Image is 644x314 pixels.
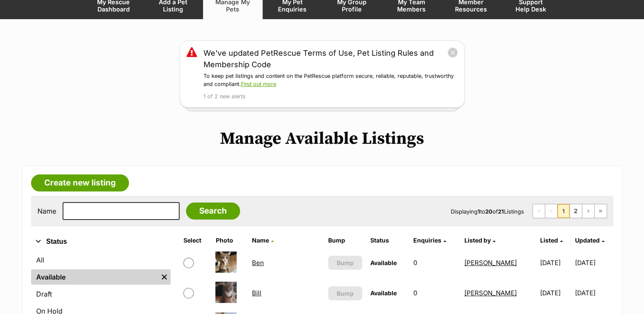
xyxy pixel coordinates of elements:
a: Page 2 [570,204,582,218]
th: Photo [212,234,248,247]
a: Next page [582,204,594,218]
span: Name [252,237,269,244]
strong: 20 [485,208,492,215]
a: Find out more [241,81,276,87]
a: Listed by [464,237,495,244]
span: Available [370,259,396,266]
span: Available [370,289,396,297]
p: To keep pet listings and content on the PetRescue platform secure, reliable, reputable, trustwort... [203,72,458,88]
a: Remove filter [158,269,171,285]
a: Last page [595,204,607,218]
th: Select [180,234,212,247]
p: 1 of 2 new alerts [203,93,458,101]
span: Listed [540,237,558,244]
a: Draft [31,286,171,302]
button: Status [31,236,171,247]
a: Ben [252,259,264,267]
span: Bump [337,258,354,267]
td: [DATE] [575,248,613,277]
td: [DATE] [537,248,574,277]
td: 0 [409,278,460,308]
span: Updated [575,237,600,244]
a: Listed [540,237,563,244]
a: We've updated PetRescue Terms of Use, Pet Listing Rules and Membership Code [203,47,447,70]
a: Updated [575,237,604,244]
td: 0 [409,248,460,277]
a: [PERSON_NAME] [464,289,517,297]
span: Previous page [545,204,557,218]
nav: Pagination [532,204,607,218]
span: Displaying to of Listings [451,208,524,215]
button: Bump [328,256,363,270]
label: Name [37,207,56,215]
td: [DATE] [575,278,613,308]
span: Page 1 [558,204,570,218]
a: Available [31,269,158,285]
a: Enquiries [413,237,446,244]
button: Bump [328,286,363,300]
span: translation missing: en.admin.listings.index.attributes.enquiries [413,237,441,244]
input: Search [186,203,240,220]
th: Bump [325,234,366,247]
a: Create new listing [31,174,129,191]
span: Bump [337,289,354,298]
a: Name [252,237,274,244]
span: First page [533,204,545,218]
span: Listed by [464,237,491,244]
button: close [447,47,458,58]
a: Bill [252,289,261,297]
td: [DATE] [537,278,574,308]
strong: 1 [478,208,480,215]
a: All [31,252,171,268]
a: [PERSON_NAME] [464,259,517,267]
th: Status [366,234,409,247]
strong: 21 [498,208,504,215]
